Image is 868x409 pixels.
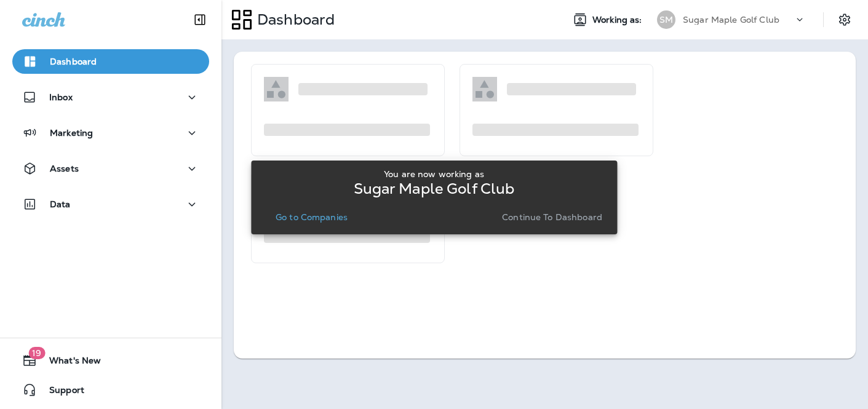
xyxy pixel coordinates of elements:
p: Dashboard [50,57,97,66]
p: Data [50,199,71,209]
p: Sugar Maple Golf Club [354,184,515,194]
p: Continue to Dashboard [502,212,602,222]
span: What's New [37,355,101,370]
span: Support [37,385,84,400]
p: You are now working as [384,169,484,179]
button: Marketing [12,121,209,145]
button: Continue to Dashboard [497,208,607,226]
span: Working as: [592,15,645,25]
p: Assets [50,164,79,173]
div: SM [657,10,675,29]
button: Settings [834,9,856,31]
button: Assets [12,156,209,181]
button: Data [12,192,209,216]
button: Go to Companies [271,208,352,226]
span: 19 [28,347,45,359]
button: Collapse Sidebar [183,7,217,32]
p: Marketing [50,128,93,138]
p: Go to Companies [276,212,348,222]
button: Support [12,378,209,402]
button: 19What's New [12,348,209,373]
button: Inbox [12,85,209,109]
p: Inbox [49,92,73,102]
button: Dashboard [12,49,209,74]
p: Sugar Maple Golf Club [683,15,779,25]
